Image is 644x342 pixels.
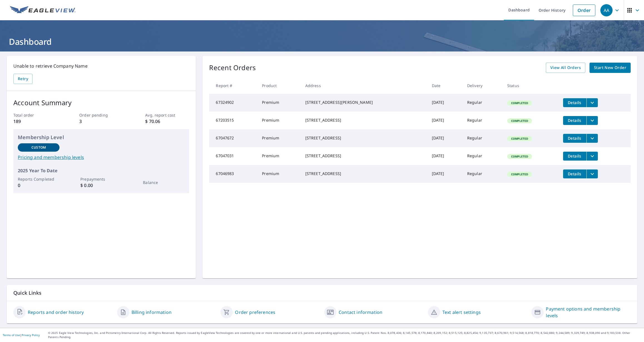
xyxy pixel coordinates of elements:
[508,119,531,123] span: Completed
[427,147,463,165] td: [DATE]
[209,112,257,129] td: 67203515
[18,176,60,182] p: Reports Completed
[566,118,583,123] span: Details
[18,154,185,161] a: Pricing and membership levels
[145,112,189,118] p: Avg. report cost
[305,153,423,159] div: [STREET_ADDRESS]
[305,171,423,176] div: [STREET_ADDRESS]
[48,331,641,339] p: © 2025 Eagle View Technologies, Inc. and Pictometry International Corp. All Rights Reserved. Repo...
[508,154,531,158] span: Completed
[18,182,60,189] p: 0
[209,63,256,73] p: Recent Orders
[566,136,583,141] span: Details
[3,333,20,337] a: Terms of Use
[209,129,257,147] td: 67047672
[22,333,40,337] a: Privacy Policy
[305,100,423,105] div: [STREET_ADDRESS][PERSON_NAME]
[563,134,586,143] button: detailsBtn-67047672
[586,116,598,125] button: filesDropdownBtn-67203515
[145,118,189,125] p: $ 70.06
[257,129,301,147] td: Premium
[508,101,531,105] span: Completed
[463,94,503,112] td: Regular
[463,77,503,94] th: Delivery
[209,165,257,183] td: 67046983
[13,98,189,108] p: Account Summary
[3,333,40,337] p: |
[18,167,185,174] p: 2025 Year To Date
[143,179,185,185] p: Balance
[566,153,583,159] span: Details
[257,147,301,165] td: Premium
[589,63,631,73] a: Start New Order
[79,112,123,118] p: Order pending
[546,63,585,73] a: View All Orders
[209,77,257,94] th: Report #
[563,116,586,125] button: detailsBtn-67203515
[79,118,123,125] p: 3
[235,309,275,316] a: Order preferences
[463,147,503,165] td: Regular
[586,98,598,107] button: filesDropdownBtn-67324902
[566,171,583,176] span: Details
[566,100,583,105] span: Details
[594,64,626,71] span: Start New Order
[31,145,46,150] p: Custom
[339,309,382,316] a: Contact information
[18,75,28,82] span: Retry
[586,169,598,178] button: filesDropdownBtn-67046983
[427,165,463,183] td: [DATE]
[508,172,531,176] span: Completed
[442,309,481,316] a: Text alert settings
[463,165,503,183] td: Regular
[463,129,503,147] td: Regular
[586,134,598,143] button: filesDropdownBtn-67047672
[600,4,613,16] div: AA
[503,77,559,94] th: Status
[427,112,463,129] td: [DATE]
[10,6,76,14] img: EV Logo
[13,112,57,118] p: Total order
[508,137,531,141] span: Completed
[463,112,503,129] td: Regular
[563,152,586,161] button: detailsBtn-67047031
[563,169,586,178] button: detailsBtn-67046983
[13,289,631,296] p: Quick Links
[80,182,122,189] p: $ 0.00
[427,129,463,147] td: [DATE]
[586,152,598,161] button: filesDropdownBtn-67047031
[209,94,257,112] td: 67324902
[563,98,586,107] button: detailsBtn-67324902
[546,306,631,319] a: Payment options and membership levels
[132,309,172,316] a: Billing information
[80,176,122,182] p: Prepayments
[257,77,301,94] th: Product
[13,74,33,84] button: Retry
[550,64,581,71] span: View All Orders
[7,36,637,47] h1: Dashboard
[573,4,595,16] a: Order
[13,118,57,125] p: 189
[13,63,189,69] p: Unable to retrieve Company Name
[257,165,301,183] td: Premium
[209,147,257,165] td: 67047031
[427,94,463,112] td: [DATE]
[257,94,301,112] td: Premium
[427,77,463,94] th: Date
[257,112,301,129] td: Premium
[18,134,185,141] p: Membership Level
[28,309,84,316] a: Reports and order history
[301,77,427,94] th: Address
[305,135,423,141] div: [STREET_ADDRESS]
[305,117,423,123] div: [STREET_ADDRESS]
